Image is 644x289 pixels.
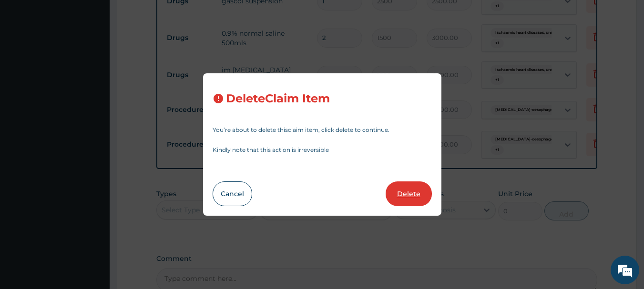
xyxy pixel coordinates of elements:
[5,190,182,223] textarea: Type your message and hit 'Enter'
[156,5,179,28] div: Minimize live chat window
[213,181,252,206] button: Cancel
[50,53,160,66] div: Chat with us now
[55,85,132,181] span: We're online!
[213,147,432,153] p: Kindly note that this action is irreversible
[18,48,39,71] img: d_794563401_company_1708531726252_794563401
[226,92,330,105] h3: Delete Claim Item
[213,127,432,133] p: You’re about to delete this claim item , click delete to continue.
[386,181,432,206] button: Delete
